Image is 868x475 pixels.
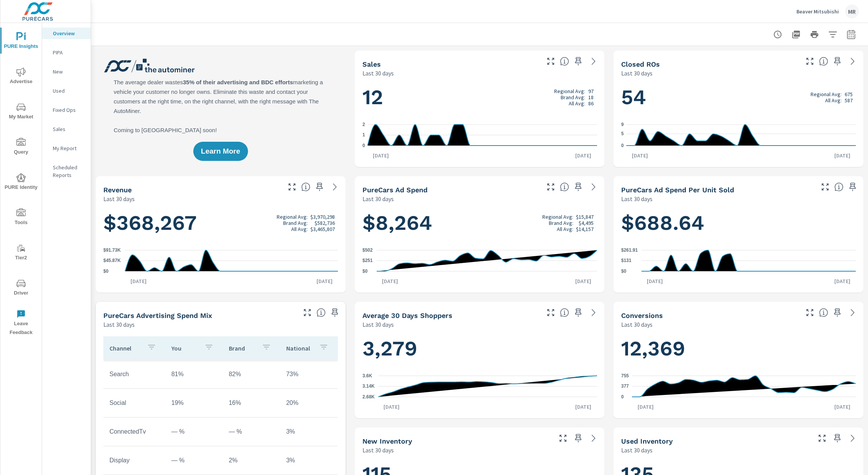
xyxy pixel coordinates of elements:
[557,432,569,444] button: Make Fullscreen
[53,49,85,56] p: PIPA
[576,214,594,220] p: $15,847
[362,437,412,445] h5: New Inventory
[3,32,39,51] span: PURE Insights
[804,306,816,319] button: Make Fullscreen
[103,247,121,253] text: $91.73K
[545,55,557,67] button: Make Fullscreen
[362,446,394,455] p: Last 30 days
[362,247,373,253] text: $502
[103,258,121,264] text: $45.87K
[42,28,91,39] div: Overview
[286,344,313,352] p: National
[569,100,585,106] p: All Avg:
[317,308,326,317] span: This table looks at how you compare to the amount of budget you spend per channel as opposed to y...
[362,60,381,68] h5: Sales
[844,27,859,42] button: Select Date Range
[42,47,91,58] div: PIPA
[847,306,859,319] a: See more details in report
[831,432,844,444] span: Save this to your personalized report
[621,446,653,455] p: Last 30 days
[627,152,653,159] p: [DATE]
[165,393,223,413] td: 19%
[570,277,597,285] p: [DATE]
[572,55,584,67] span: Save this to your personalized report
[362,210,597,236] h1: $8,264
[579,220,594,226] p: $4,495
[621,194,653,203] p: Last 30 days
[557,226,573,232] p: All Avg:
[103,210,338,236] h1: $368,267
[377,277,403,285] p: [DATE]
[362,194,394,203] p: Last 30 days
[103,320,135,329] p: Last 30 days
[3,138,39,157] span: Query
[103,194,135,203] p: Last 30 days
[829,403,856,411] p: [DATE]
[570,403,597,411] p: [DATE]
[103,365,165,384] td: Search
[621,311,663,319] h5: Conversions
[621,247,638,253] text: $261.91
[3,103,39,121] span: My Market
[193,142,248,161] button: Learn More
[621,143,624,148] text: 0
[621,384,629,389] text: 377
[621,336,856,362] h1: 12,369
[103,311,212,319] h5: PureCars Advertising Spend Mix
[621,394,624,400] text: 0
[576,226,594,232] p: $14,157
[587,306,600,319] a: See more details in report
[229,344,256,352] p: Brand
[165,422,223,441] td: — %
[103,269,109,274] text: $0
[362,84,597,110] h1: 12
[621,258,631,264] text: $131
[831,55,844,67] span: Save this to your personalized report
[103,393,165,413] td: Social
[367,152,394,159] p: [DATE]
[42,123,91,135] div: Sales
[0,23,42,340] div: nav menu
[545,306,557,319] button: Make Fullscreen
[587,181,600,193] a: See more details in report
[621,60,660,68] h5: Closed ROs
[819,57,828,66] span: Number of Repair Orders Closed by the selected dealership group over the selected time range. [So...
[621,437,673,445] h5: Used Inventory
[3,67,39,86] span: Advertise
[561,94,585,100] p: Brand Avg:
[811,91,842,97] p: Regional Avg:
[362,122,365,127] text: 2
[362,133,365,138] text: 1
[621,131,624,136] text: 5
[847,432,859,444] a: See more details in report
[378,403,405,411] p: [DATE]
[103,451,165,470] td: Display
[223,393,280,413] td: 16%
[362,311,452,319] h5: Average 30 Days Shoppers
[42,142,91,154] div: My Report
[171,344,198,352] p: You
[816,432,828,444] button: Make Fullscreen
[560,182,569,192] span: Total cost of media for all PureCars channels for the selected dealership group over the selected...
[807,27,822,42] button: Print Report
[362,320,394,329] p: Last 30 days
[53,144,85,152] p: My Report
[201,148,240,155] span: Learn More
[621,210,856,236] h1: $688.64
[621,69,653,78] p: Last 30 days
[53,125,85,133] p: Sales
[796,8,839,15] p: Beaver Mitsubishi
[621,320,653,329] p: Last 30 days
[588,100,594,106] p: 86
[362,258,373,264] text: $251
[329,181,341,193] a: See more details in report
[570,152,597,159] p: [DATE]
[362,186,427,194] h5: PureCars Ad Spend
[280,422,338,441] td: 3%
[301,306,313,319] button: Make Fullscreen
[572,306,584,319] span: Save this to your personalized report
[829,152,856,159] p: [DATE]
[310,226,335,232] p: $3,465,807
[53,106,85,114] p: Fixed Ops
[283,220,308,226] p: Brand Avg:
